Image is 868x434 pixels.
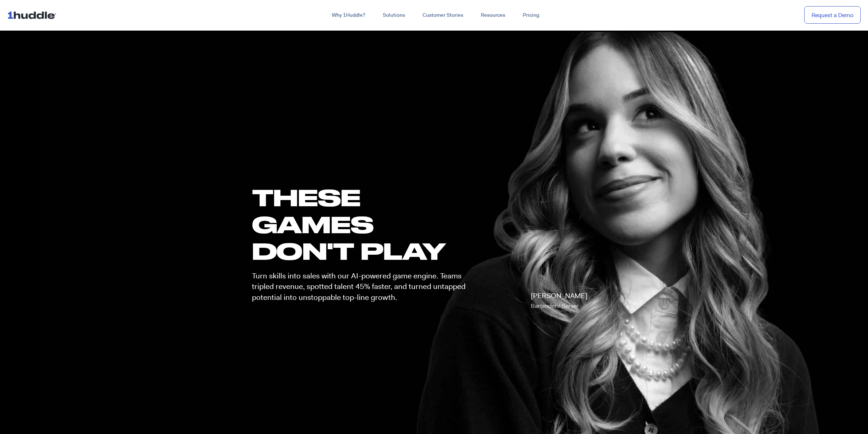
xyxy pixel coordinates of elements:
[323,9,374,22] a: Why 1Huddle?
[472,9,514,22] a: Resources
[7,8,59,22] img: ...
[252,184,472,264] h1: these GAMES DON'T PLAY
[531,291,587,311] p: [PERSON_NAME]
[804,6,861,24] a: Request a Demo
[514,9,548,22] a: Pricing
[531,302,579,310] span: Bartender / Server
[374,9,414,22] a: Solutions
[252,271,472,303] p: Turn skills into sales with our AI-powered game engine. Teams tripled revenue, spotted talent 45%...
[414,9,472,22] a: Customer Stories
